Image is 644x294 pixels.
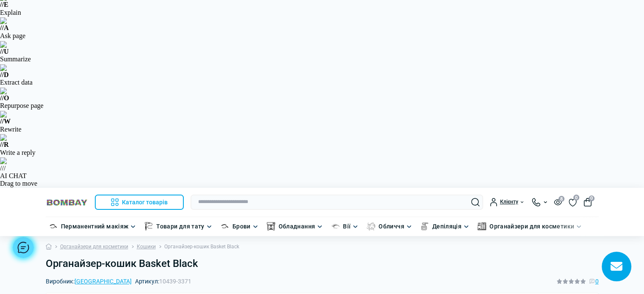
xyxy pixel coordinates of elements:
a: Брови [232,222,251,231]
a: [GEOGRAPHIC_DATA] [75,278,132,285]
nav: breadcrumb [46,236,599,258]
img: Вії [331,222,340,231]
button: 0 [583,198,592,206]
a: Органайзери для косметики [489,222,574,231]
img: Перманентний макіяж [49,222,58,231]
span: 0 [595,277,599,286]
a: Обличчя [379,222,404,231]
img: Органайзери для косметики [478,222,486,231]
button: 8 [554,198,562,206]
span: 8 [558,196,564,202]
img: BOMBAY [46,198,88,206]
span: Артикул: [135,278,191,284]
img: Обличчя [367,222,375,231]
span: 0 [589,195,594,201]
span: 0 [573,195,579,201]
button: Каталог товарів [95,195,184,210]
a: Товари для тату [156,222,204,231]
img: Обладнання [267,222,275,231]
a: Депіляція [432,222,462,231]
a: Перманентний макіяж [61,222,129,231]
img: Брови [221,222,229,231]
img: Товари для тату [144,222,153,231]
a: Вії [343,222,351,231]
span: 10439-3371 [159,278,191,285]
button: Search [471,198,480,206]
a: Органайзери для косметики [60,243,128,251]
img: Депіляція [420,222,429,231]
h1: Органайзер-кошик Basket Black [46,258,599,270]
a: 0 [569,197,577,206]
span: Виробник: [46,278,132,284]
li: Органайзер-кошик Basket Black [156,243,239,251]
a: Кошики [137,243,156,251]
a: Обладнання [279,222,315,231]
